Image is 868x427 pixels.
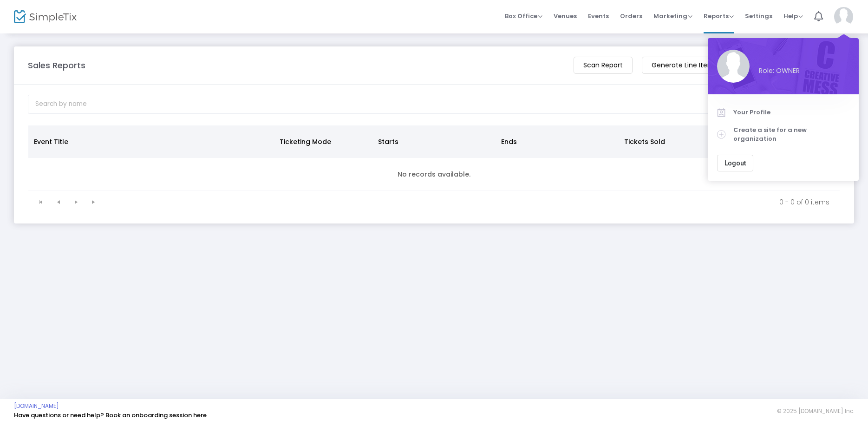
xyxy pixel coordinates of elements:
[28,125,840,191] div: Data table
[274,125,372,158] th: Ticketing Mode
[653,12,692,20] span: Marketing
[733,108,849,117] span: Your Profile
[109,197,829,207] kendo-pager-info: 0 - 0 of 0 items
[28,95,840,114] input: Search by name
[745,4,772,28] span: Settings
[574,57,633,74] m-button: Scan Report
[717,155,753,171] button: Logout
[704,12,734,20] span: Reports
[372,125,496,158] th: Starts
[783,12,803,20] span: Help
[588,4,609,28] span: Events
[496,125,619,158] th: Ends
[28,158,840,191] td: No records available.
[619,125,717,158] th: Tickets Sold
[759,66,849,76] span: Role: OWNER
[717,104,849,121] a: Your Profile
[724,159,746,167] span: Logout
[717,121,849,148] a: Create a site for a new organization
[28,125,274,158] th: Event Title
[14,402,59,410] a: [DOMAIN_NAME]
[620,4,642,28] span: Orders
[642,57,747,74] m-button: Generate Line Item Report
[733,125,849,144] span: Create a site for a new organization
[14,411,207,420] a: Have questions or need help? Book an onboarding session here
[777,407,854,415] span: © 2025 [DOMAIN_NAME] Inc.
[554,4,577,28] span: Venues
[505,12,542,20] span: Box Office
[28,59,85,72] m-panel-title: Sales Reports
